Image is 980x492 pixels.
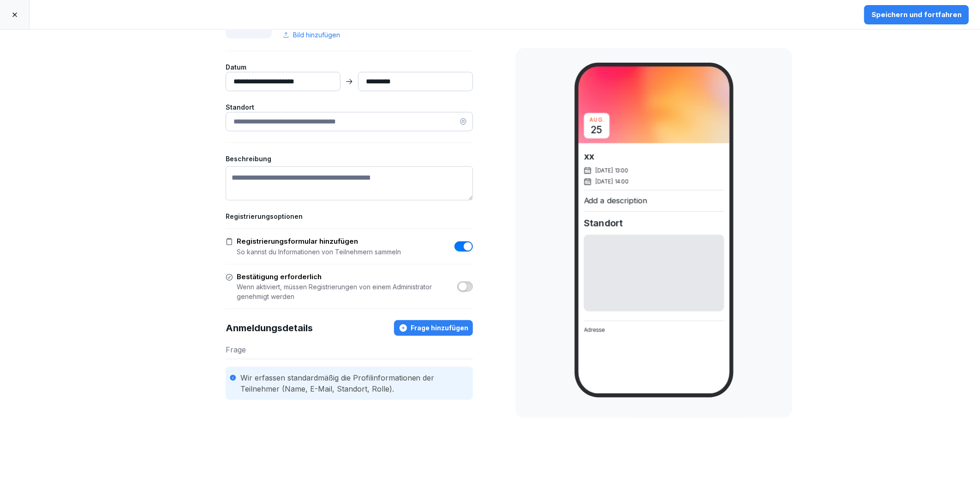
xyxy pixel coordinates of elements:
button: Speichern und fortfahren [864,5,969,24]
label: Anmeldungsdetails [226,321,313,335]
p: Frage [226,344,473,355]
p: Registrierungsformular hinzufügen [237,236,401,247]
div: Speichern und fortfahren [872,10,962,20]
button: Frage hinzufügen [394,320,473,336]
p: Wir erfassen standardmäßig die Profilinformationen der Teilnehmer (Name, E-Mail, Standort, Rolle). [240,372,469,394]
p: [DATE] 14:00 [595,177,628,185]
p: [DATE] 13:00 [595,166,628,174]
img: event-placeholder-image.png [578,66,729,143]
p: Registrierungsoptionen [226,211,473,221]
span: Standort [226,103,254,111]
span: Datum [226,63,246,71]
h2: xx [584,149,724,163]
p: So kannst du Informationen von Teilnehmern sammeln [237,247,401,257]
div: Frage hinzufügen [399,323,468,333]
h2: Standort [584,216,724,230]
p: Add a description [584,195,724,206]
p: Bestätigung erforderlich [237,272,454,282]
p: Adresse [584,326,724,334]
p: 25 [591,125,602,135]
p: Wenn aktiviert, müssen Registrierungen von einem Administrator genehmigt werden [237,282,454,301]
p: Aug. [589,116,604,123]
span: Bild hinzufügen [293,30,340,40]
label: Beschreibung [226,154,473,164]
